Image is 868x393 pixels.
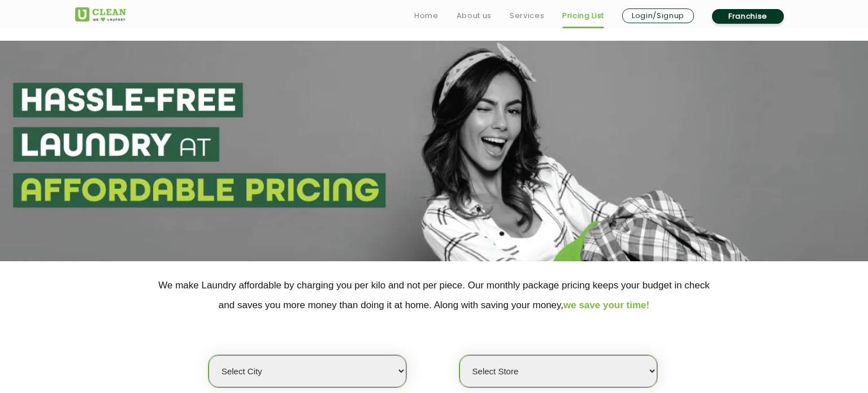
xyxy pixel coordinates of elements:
[75,7,126,21] img: UClean Laundry and Dry Cleaning
[510,9,544,23] a: Services
[563,300,649,310] span: we save your time!
[622,8,694,23] a: Login/Signup
[75,275,793,315] p: We make Laundry affordable by charging you per kilo and not per piece. Our monthly package pricin...
[712,9,784,24] a: Franchise
[414,9,439,23] a: Home
[562,9,604,23] a: Pricing List
[457,9,492,23] a: About us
